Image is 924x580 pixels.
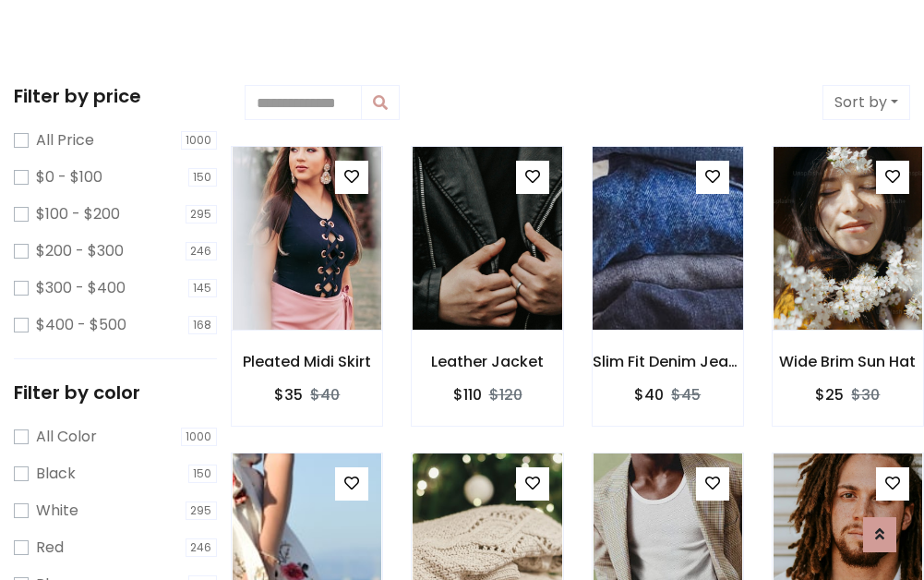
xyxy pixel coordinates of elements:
[36,240,124,262] label: $200 - $300
[36,314,126,336] label: $400 - $500
[188,279,218,297] span: 145
[36,463,76,485] label: Black
[36,537,64,559] label: Red
[186,205,218,224] span: 295
[815,386,844,404] h6: $25
[14,85,217,107] h5: Filter by price
[188,168,218,187] span: 150
[186,538,218,557] span: 246
[36,500,78,522] label: White
[36,426,97,448] label: All Color
[851,384,880,405] del: $30
[36,129,94,151] label: All Price
[634,386,664,404] h6: $40
[181,428,218,446] span: 1000
[412,353,562,370] h6: Leather Jacket
[671,384,701,405] del: $45
[186,501,218,520] span: 295
[274,386,303,404] h6: $35
[822,85,910,120] button: Sort by
[232,353,382,370] h6: Pleated Midi Skirt
[593,353,743,370] h6: Slim Fit Denim Jeans
[14,381,217,404] h5: Filter by color
[188,316,218,334] span: 168
[36,277,126,299] label: $300 - $400
[453,386,482,404] h6: $110
[773,353,923,370] h6: Wide Brim Sun Hat
[186,242,218,260] span: 246
[181,131,218,150] span: 1000
[36,166,102,188] label: $0 - $100
[489,384,522,405] del: $120
[36,203,120,225] label: $100 - $200
[188,465,218,483] span: 150
[310,384,340,405] del: $40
